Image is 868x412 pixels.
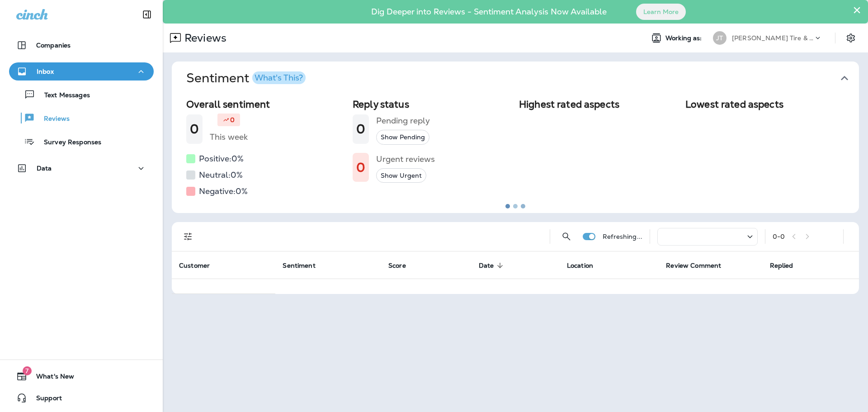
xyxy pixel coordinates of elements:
[36,42,71,49] p: Companies
[9,62,154,81] button: Inbox
[27,373,74,384] span: What's New
[134,5,160,24] button: Collapse Sidebar
[9,85,154,104] button: Text Messages
[9,389,154,407] button: Support
[9,36,154,54] button: Companies
[35,115,70,123] p: Reviews
[27,394,62,405] span: Support
[35,138,101,147] p: Survey Responses
[9,132,154,151] button: Survey Responses
[23,366,32,375] span: 7
[37,68,54,75] p: Inbox
[37,165,52,172] p: Data
[9,367,154,385] button: 7What's New
[9,159,154,177] button: Data
[9,109,154,128] button: Reviews
[35,91,90,100] p: Text Messages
